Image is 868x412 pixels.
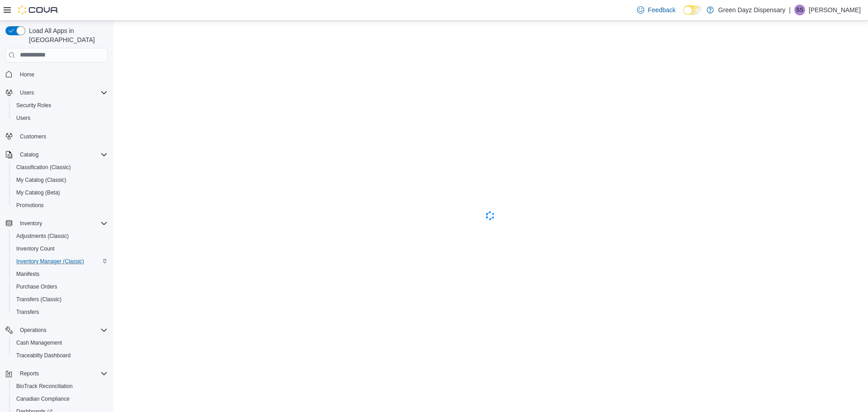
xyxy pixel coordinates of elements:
button: Inventory [2,217,111,230]
a: Canadian Compliance [13,393,73,404]
a: Users [13,113,34,123]
a: Promotions [13,200,47,211]
span: SS [796,5,803,15]
span: Inventory [16,218,108,229]
button: Transfers [9,306,111,318]
a: Customers [16,131,50,142]
span: Reports [16,368,108,379]
img: Cova [18,5,59,14]
button: Customers [2,130,111,143]
a: Traceabilty Dashboard [13,350,74,361]
span: Classification (Classic) [16,164,71,171]
span: Inventory Manager (Classic) [16,258,84,265]
span: Promotions [13,200,108,211]
a: Transfers (Classic) [13,294,65,305]
button: Operations [2,324,111,336]
button: Reports [2,367,111,380]
a: Home [16,69,38,80]
span: Security Roles [13,100,108,111]
span: BioTrack Reconciliation [16,383,73,390]
a: Inventory Count [13,243,58,254]
button: Traceabilty Dashboard [9,349,111,362]
span: Adjustments (Classic) [16,232,69,240]
a: My Catalog (Classic) [13,175,70,185]
span: Users [13,113,108,123]
a: Feedback [633,1,679,19]
span: Catalog [20,151,38,158]
span: Inventory Count [16,245,55,252]
span: Catalog [16,149,108,160]
button: Transfers (Classic) [9,293,111,306]
span: Adjustments (Classic) [13,231,108,242]
button: Inventory [16,218,46,229]
span: Canadian Compliance [16,395,70,403]
span: Manifests [16,270,39,278]
span: Cash Management [13,337,108,348]
span: Reports [20,370,39,377]
button: Home [2,68,111,81]
button: Canadian Compliance [9,393,111,405]
span: Transfers [13,307,108,317]
button: Reports [16,368,42,379]
a: Adjustments (Classic) [13,231,72,242]
a: Manifests [13,269,43,279]
p: [PERSON_NAME] [809,5,861,15]
button: BioTrack Reconciliation [9,380,111,393]
button: My Catalog (Classic) [9,174,111,186]
span: Purchase Orders [13,281,108,292]
span: Inventory Manager (Classic) [13,256,108,267]
button: My Catalog (Beta) [9,186,111,199]
button: Classification (Classic) [9,161,111,174]
span: Users [16,114,30,122]
p: | [789,5,791,15]
span: Customers [20,133,46,140]
span: Purchase Orders [16,283,57,290]
button: Adjustments (Classic) [9,230,111,242]
button: Users [2,86,111,99]
span: Customers [16,131,108,142]
a: Cash Management [13,337,66,348]
button: Security Roles [9,99,111,112]
a: Security Roles [13,100,55,111]
button: Promotions [9,199,111,212]
span: Transfers (Classic) [16,296,61,303]
span: Traceabilty Dashboard [16,352,71,359]
a: My Catalog (Beta) [13,187,64,198]
button: Purchase Orders [9,280,111,293]
button: Users [9,112,111,124]
span: Inventory [20,220,42,227]
span: My Catalog (Classic) [16,176,66,184]
span: BioTrack Reconciliation [13,381,108,392]
span: Manifests [13,269,108,279]
a: Purchase Orders [13,281,61,292]
span: Transfers (Classic) [13,294,108,305]
span: Home [16,69,108,80]
input: Dark Mode [683,5,702,15]
span: My Catalog (Beta) [13,187,108,198]
span: Operations [16,325,108,336]
a: Transfers [13,307,42,317]
a: Inventory Manager (Classic) [13,256,88,267]
span: My Catalog (Classic) [13,175,108,185]
button: Operations [16,325,50,336]
button: Cash Management [9,336,111,349]
button: Manifests [9,268,111,280]
span: Operations [20,327,47,334]
span: Load All Apps in [GEOGRAPHIC_DATA] [25,26,108,44]
span: Traceabilty Dashboard [13,350,108,361]
span: Users [20,89,34,96]
div: Scott Swanner [794,5,805,15]
span: Promotions [16,202,44,209]
span: My Catalog (Beta) [16,189,60,196]
span: Security Roles [16,102,51,109]
button: Catalog [16,149,42,160]
a: Classification (Classic) [13,162,75,173]
a: BioTrack Reconciliation [13,381,76,392]
span: Inventory Count [13,243,108,254]
span: Cash Management [16,339,62,346]
span: Users [16,87,108,98]
span: Transfers [16,308,39,316]
span: Classification (Classic) [13,162,108,173]
p: Green Dayz Dispensary [718,5,786,15]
